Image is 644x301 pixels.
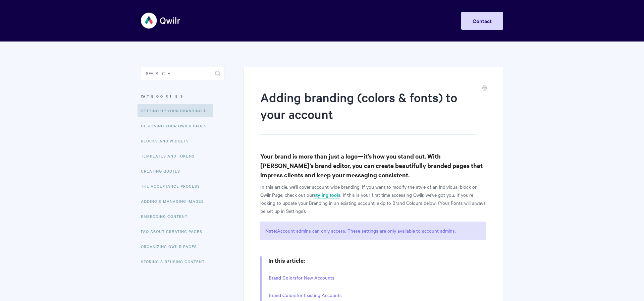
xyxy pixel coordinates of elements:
a: Brand Colors [269,292,297,299]
a: Adding & Managing Images [141,194,209,208]
strong: Note: [265,227,277,234]
h1: Adding branding (colors & fonts) to your account [260,89,476,135]
a: Creating Quotes [141,164,185,178]
h3: Your brand is more than just a logo—it’s how you stand out. With [PERSON_NAME]’s brand editor, yo... [260,152,486,180]
a: Designing Your Qwilr Pages [141,119,212,132]
a: Blocks and Widgets [141,134,194,147]
li: for New Accounts [268,273,486,283]
a: Setting up your Branding [138,104,213,117]
li: for Existing Accounts [268,290,486,300]
input: Search [141,67,224,80]
img: Qwilr Help Center [141,8,181,33]
a: styling tools [314,191,340,199]
p: In this article, we'll cover account-wide branding. If you want to modify the style of an individ... [260,183,486,215]
h3: Categories [141,90,224,102]
a: Embedding Content [141,209,193,223]
a: Print this Article [482,85,487,92]
a: Templates and Tokens [141,149,200,163]
a: FAQ About Creating Pages [141,225,207,238]
a: Organizing Qwilr Pages [141,240,202,253]
p: Account admins can only access. These settings are only available to account admins. [260,222,486,240]
a: Brand Colors [269,274,297,282]
a: The Acceptance Process [141,179,205,193]
a: Storing & Reusing Content [141,255,210,268]
strong: In this article: [268,256,305,264]
a: Contact [461,12,503,30]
